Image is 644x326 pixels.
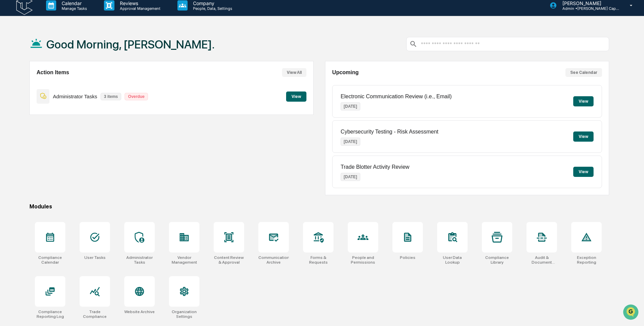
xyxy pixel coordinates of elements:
[56,0,90,6] p: Calendar
[14,85,44,92] span: Preclearance
[400,255,415,260] div: Policies
[169,309,199,319] div: Organization Settings
[286,93,306,99] a: View
[565,68,602,77] button: See Calendar
[7,14,123,25] p: How can we help?
[282,68,306,77] button: View All
[188,0,236,6] p: Company
[53,94,97,99] p: Administrator Tasks
[49,86,55,91] div: 🗄️
[46,38,215,51] h1: Good Morning, [PERSON_NAME].
[7,99,12,104] div: 🔎
[214,255,244,265] div: Content Review & Approval
[29,203,609,210] div: Modules
[124,309,155,314] div: Website Archive
[527,255,557,265] div: Audit & Document Logs
[573,167,594,177] button: View
[332,69,359,76] h2: Upcoming
[571,255,602,265] div: Exception Reporting
[84,255,106,260] div: User Tasks
[80,309,110,319] div: Trade Compliance
[7,86,12,91] div: 🖐️
[14,98,43,105] span: Data Lookup
[7,52,19,64] img: 1746055101610-c473b297-6a78-478c-a979-82029cc54cd1
[46,83,87,95] a: 🗄️Attestations
[115,54,123,62] button: Start new chat
[35,309,65,319] div: Compliance Reporting Log
[573,131,594,142] button: View
[101,93,121,100] p: 3 items
[4,83,46,95] a: 🖐️Preclearance
[114,6,164,11] p: Approval Management
[341,138,360,146] p: [DATE]
[341,164,409,170] p: Trade Blotter Activity Review
[258,255,289,265] div: Communications Archive
[557,0,620,6] p: [PERSON_NAME]
[557,6,620,11] p: Admin • [PERSON_NAME] Capital Management
[341,94,452,100] p: Electronic Communication Review (i.e., Email)
[67,115,82,120] span: Pylon
[341,173,360,181] p: [DATE]
[437,255,468,265] div: User Data Lookup
[188,6,236,11] p: People, Data, Settings
[56,85,84,92] span: Attestations
[56,6,90,11] p: Manage Tasks
[114,0,164,6] p: Reviews
[37,69,69,76] h2: Action Items
[573,96,594,106] button: View
[124,255,155,265] div: Administrator Tasks
[23,59,86,64] div: We're available if you need us!
[482,255,512,265] div: Compliance Library
[48,115,82,120] a: Powered byPylon
[169,255,199,265] div: Vendor Management
[303,255,334,265] div: Forms & Requests
[286,91,306,102] button: View
[35,255,65,265] div: Compliance Calendar
[348,255,378,265] div: People and Permissions
[341,102,360,110] p: [DATE]
[23,52,111,59] div: Start new chat
[125,93,148,100] p: Overdue
[341,129,438,135] p: Cybersecurity Testing - Risk Assessment
[622,304,641,322] iframe: Open customer support
[4,96,45,108] a: 🔎Data Lookup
